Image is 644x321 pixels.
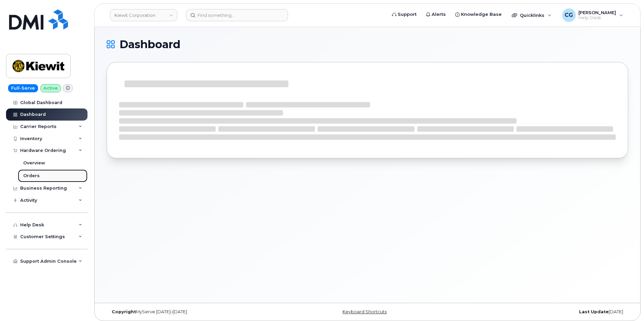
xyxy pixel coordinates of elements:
a: Keyboard Shortcuts [343,309,387,314]
strong: Last Update [579,309,609,314]
div: [DATE] [454,309,628,315]
span: Dashboard [119,39,180,50]
strong: Copyright [112,309,136,314]
div: MyServe [DATE]–[DATE] [107,309,281,315]
iframe: Messenger Launcher [615,292,639,316]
